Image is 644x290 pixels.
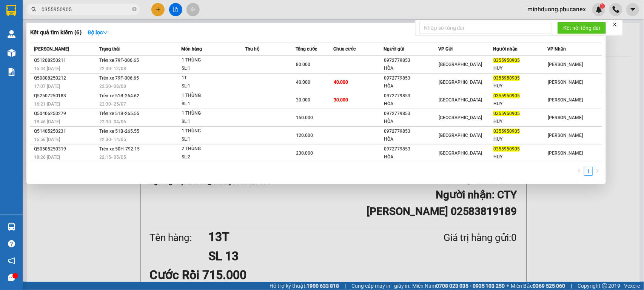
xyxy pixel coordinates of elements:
span: [GEOGRAPHIC_DATA] [439,80,482,85]
h3: Kết quả tìm kiếm ( 6 ) [30,29,82,37]
div: SL: 1 [182,64,239,73]
span: Trạng thái [99,46,120,52]
span: 22:30 - 04/06 [99,119,126,124]
span: 30.000 [296,97,310,103]
span: 0355950905 [493,58,520,63]
div: SL: 1 [182,135,239,144]
span: 22:30 - 25/07 [99,101,126,107]
span: 22:30 - 08/08 [99,84,126,89]
button: Kết nối tổng đài [558,22,606,34]
img: solution-icon [8,68,15,76]
div: Q50808250212 [34,74,97,82]
li: Next Page [593,167,602,176]
span: [PERSON_NAME] [548,80,583,85]
span: 0355950905 [493,129,520,134]
span: 0355950905 [493,93,520,98]
div: HUY [493,100,547,108]
span: search [31,7,37,12]
div: SL: 1 [182,82,239,91]
li: 1 [584,167,593,176]
span: [GEOGRAPHIC_DATA] [439,115,482,120]
div: 0972779853 [384,57,438,64]
div: HÒA [384,100,438,108]
div: 0972779853 [384,145,438,153]
span: 22:30 - 12/08 [99,66,126,71]
span: [PERSON_NAME] [548,115,583,120]
span: 18:26 [DATE] [34,155,60,160]
span: 40.000 [296,80,310,85]
strong: Bộ lọc [88,29,108,35]
span: message [8,274,15,281]
span: [GEOGRAPHIC_DATA] [439,150,482,156]
span: 40.000 [334,80,348,85]
span: 230.000 [296,150,313,156]
img: warehouse-icon [8,223,15,231]
a: 1 [584,167,593,175]
span: VP Nhận [548,46,566,52]
div: Q51208250211 [34,57,97,64]
img: warehouse-icon [8,30,15,38]
span: question-circle [8,240,15,247]
span: 150.000 [296,115,313,120]
div: Q50505250319 [34,145,97,153]
span: close [612,22,618,27]
div: HÒA [384,82,438,90]
div: SL: 2 [182,153,239,161]
div: 0972779853 [384,74,438,82]
button: right [593,167,602,176]
div: 1T [182,74,239,82]
img: warehouse-icon [8,49,15,57]
div: 1 THÙNG [182,92,239,100]
div: HÒA [384,153,438,161]
input: Tìm tên, số ĐT hoặc mã đơn [42,5,131,14]
span: 16:44 [DATE] [34,66,60,71]
img: logo-vxr [6,5,16,16]
div: 0972779853 [384,92,438,100]
div: 0972779853 [384,110,438,118]
div: Q50406250279 [34,110,97,118]
span: down [103,30,108,35]
span: left [577,169,582,173]
span: 16:21 [DATE] [34,101,60,107]
div: HUY [493,82,547,90]
span: 18:46 [DATE] [34,119,60,124]
div: HÒA [384,135,438,143]
div: Q52507250183 [34,92,97,100]
span: [PERSON_NAME] [548,62,583,67]
div: HUY [493,153,547,161]
span: right [595,169,600,173]
span: 17:07 [DATE] [34,84,60,89]
div: 1 THÙNG [182,56,239,64]
div: HUY [493,118,547,126]
span: Món hàng [182,46,202,52]
span: 0355950905 [493,146,520,152]
span: [PERSON_NAME] [548,97,583,103]
span: Trên xe 50H-792.15 [99,146,140,152]
div: HUY [493,64,547,72]
div: 2 THÙNG [182,145,239,153]
span: 22:30 - 14/05 [99,137,126,142]
div: SL: 1 [182,118,239,126]
span: [PERSON_NAME] [34,46,69,52]
li: Previous Page [575,167,584,176]
span: Trên xe 51B-265.55 [99,111,139,116]
span: 16:56 [DATE] [34,137,60,142]
div: 1 THÙNG [182,127,239,135]
div: SL: 1 [182,100,239,108]
span: Trên xe 51B-265.55 [99,129,139,134]
button: left [575,167,584,176]
span: 22:15 - 05/05 [99,155,126,160]
span: [GEOGRAPHIC_DATA] [439,62,482,67]
span: close-circle [132,6,137,13]
div: Q51405250231 [34,127,97,135]
span: Kết nối tổng đài [564,24,600,32]
span: 0355950905 [493,111,520,116]
input: Nhập số tổng đài [419,22,552,34]
span: notification [8,257,15,264]
span: 120.000 [296,133,313,138]
span: Trên xe 51B-264.62 [99,93,139,98]
div: 1 THÙNG [182,109,239,118]
span: Trên xe 79F-006.65 [99,58,139,63]
span: Tổng cước [296,46,317,52]
span: [GEOGRAPHIC_DATA] [439,133,482,138]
